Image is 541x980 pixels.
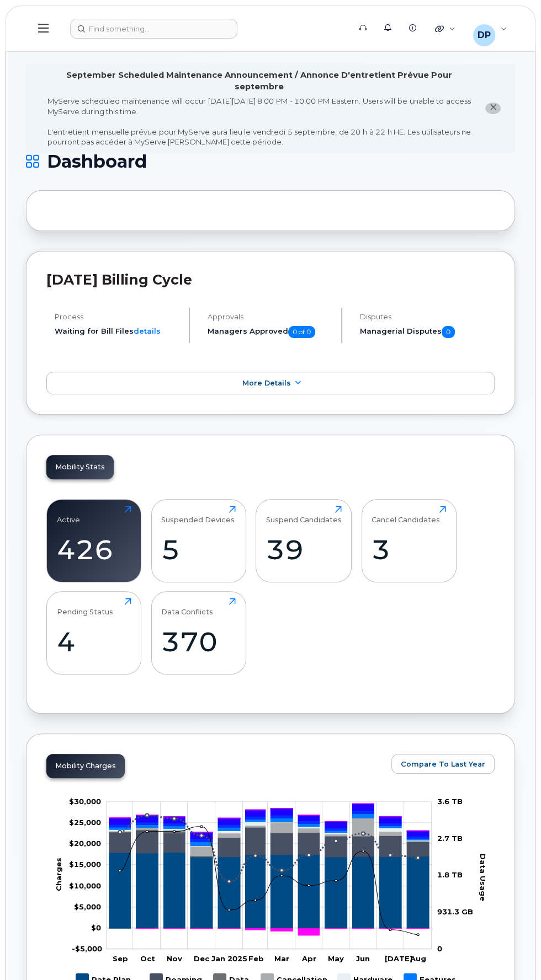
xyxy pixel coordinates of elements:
[479,854,487,901] tspan: Data Usage
[301,954,316,963] tspan: Apr
[161,625,236,658] div: 370
[134,326,161,335] a: details
[69,797,101,806] tspan: $30,000
[57,598,131,668] a: Pending Status4
[208,326,332,338] h5: Managers Approved
[140,954,155,963] tspan: Oct
[91,923,101,932] tspan: $0
[47,69,471,93] div: September Scheduled Maintenance Announcement / Annonce D'entretient Prévue Pour septembre
[74,902,101,911] g: $0
[113,954,128,963] tspan: Sep
[69,881,101,890] tspan: $10,000
[266,506,342,576] a: Suspend Candidates39
[266,533,342,566] div: 39
[57,506,131,576] a: Active426
[360,326,495,338] h5: Managerial Disputes
[57,533,131,566] div: 426
[372,506,446,576] a: Cancel Candidates3
[57,598,113,616] div: Pending Status
[401,759,485,769] span: Compare To Last Year
[242,379,291,387] span: More Details
[161,506,235,524] div: Suspended Devices
[288,326,315,338] span: 0 of 0
[161,598,213,616] div: Data Conflicts
[442,326,455,338] span: 0
[372,506,440,524] div: Cancel Candidates
[208,313,332,321] h4: Approvals
[69,839,101,848] tspan: $20,000
[57,506,80,524] div: Active
[437,907,473,916] tspan: 931.3 GB
[69,797,101,806] g: $0
[109,810,428,842] g: GST
[69,860,101,869] tspan: $15,000
[72,944,102,953] tspan: -$5,000
[109,827,428,857] g: Roaming
[437,833,463,842] tspan: 2.7 TB
[167,954,182,963] tspan: Nov
[266,506,342,524] div: Suspend Candidates
[69,839,101,848] g: $0
[109,804,428,833] g: QST
[55,313,179,321] h4: Process
[161,533,236,566] div: 5
[328,954,344,963] tspan: May
[109,852,428,928] g: Rate Plan
[46,271,495,288] h2: [DATE] Billing Cycle
[194,954,210,963] tspan: Dec
[248,954,263,963] tspan: Feb
[55,326,179,336] li: Waiting for Bill Files
[57,625,131,658] div: 4
[47,96,471,147] div: MyServe scheduled maintenance will occur [DATE][DATE] 8:00 PM - 10:00 PM Eastern. Users will be u...
[161,506,236,576] a: Suspended Devices5
[74,902,101,911] tspan: $5,000
[409,954,426,963] tspan: Aug
[69,881,101,890] g: $0
[47,153,147,170] span: Dashboard
[69,818,101,827] tspan: $25,000
[360,313,495,321] h4: Disputes
[211,954,247,963] tspan: Jan 2025
[485,103,501,114] button: close notification
[391,754,495,774] button: Compare To Last Year
[437,944,442,953] tspan: 0
[274,954,289,963] tspan: Mar
[72,944,102,953] g: $0
[161,598,236,668] a: Data Conflicts370
[109,813,428,845] g: Features
[356,954,369,963] tspan: Jun
[384,954,412,963] tspan: [DATE]
[69,818,101,827] g: $0
[69,860,101,869] g: $0
[493,932,533,972] iframe: Messenger Launcher
[372,533,446,566] div: 3
[437,797,463,806] tspan: 3.6 TB
[109,804,428,839] g: HST
[437,870,463,879] tspan: 1.8 TB
[54,858,62,891] tspan: Charges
